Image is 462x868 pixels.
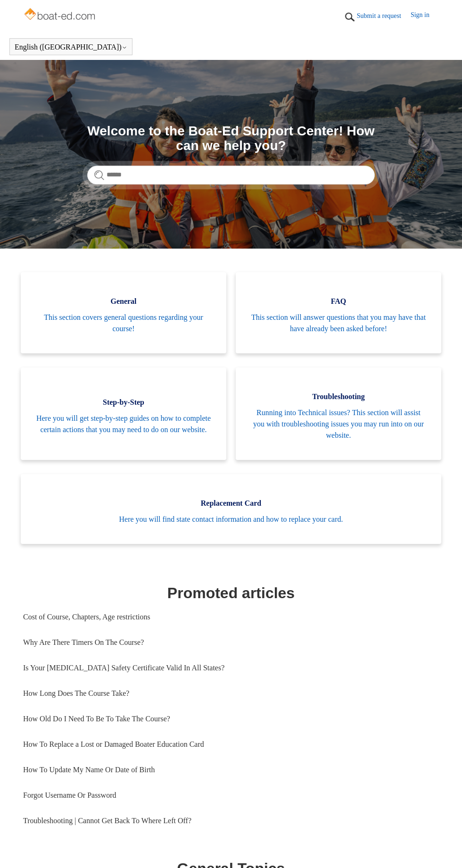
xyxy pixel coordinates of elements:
[35,498,427,509] span: Replacement Card
[15,43,127,51] button: English ([GEOGRAPHIC_DATA])
[21,272,226,353] a: General This section covers general questions regarding your course!
[35,397,212,408] span: Step-by-Step
[21,474,441,544] a: Replacement Card Here you will find state contact information and how to replace your card.
[23,808,439,834] a: Troubleshooting | Cannot Get Back To Where Left Off?
[250,296,427,307] span: FAQ
[236,272,441,353] a: FAQ This section will answer questions that you may have that have already been asked before!
[23,6,98,25] img: Boat-Ed Help Center home page
[23,732,439,757] a: How To Replace a Lost or Damaged Boater Education Card
[87,166,375,184] input: Search
[23,630,439,655] a: Why Are There Timers On The Course?
[35,296,212,307] span: General
[357,11,411,21] a: Submit a request
[23,604,439,630] a: Cost of Course, Chapters, Age restrictions
[236,367,441,460] a: Troubleshooting Running into Technical issues? This section will assist you with troubleshooting ...
[250,391,427,402] span: Troubleshooting
[23,757,439,783] a: How To Update My Name Or Date of Birth
[23,655,439,681] a: Is Your [MEDICAL_DATA] Safety Certificate Valid In All States?
[23,783,439,808] a: Forgot Username Or Password
[411,10,439,24] a: Sign in
[87,124,375,153] h1: Welcome to the Boat-Ed Support Center! How can we help you?
[250,312,427,334] span: This section will answer questions that you may have that have already been asked before!
[21,367,226,460] a: Step-by-Step Here you will get step-by-step guides on how to complete certain actions that you ma...
[343,10,357,24] img: 01HZPCYTXV3JW8MJV9VD7EMK0H
[35,312,212,334] span: This section covers general questions regarding your course!
[35,413,212,435] span: Here you will get step-by-step guides on how to complete certain actions that you may need to do ...
[23,706,439,732] a: How Old Do I Need To Be To Take The Course?
[250,407,427,441] span: Running into Technical issues? This section will assist you with troubleshooting issues you may r...
[35,514,427,525] span: Here you will find state contact information and how to replace your card.
[23,681,439,706] a: How Long Does The Course Take?
[23,582,439,604] h1: Promoted articles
